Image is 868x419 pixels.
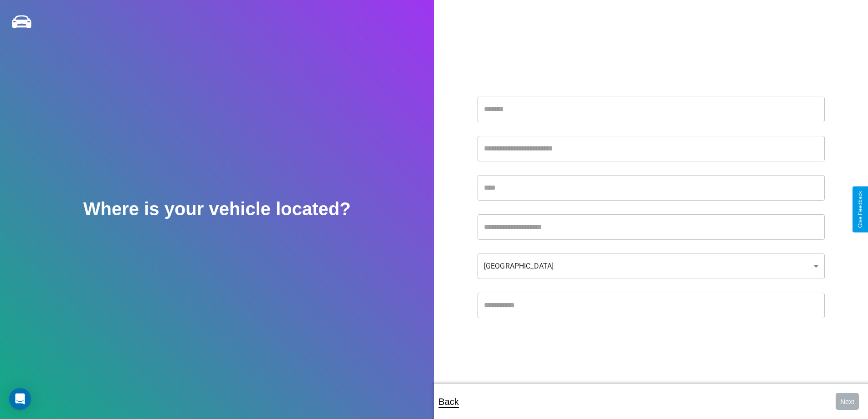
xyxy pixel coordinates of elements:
[478,253,825,279] div: [GEOGRAPHIC_DATA]
[439,393,459,410] p: Back
[9,388,31,410] div: Open Intercom Messenger
[836,393,859,410] button: Next
[857,191,863,228] div: Give Feedback
[83,199,351,219] h2: Where is your vehicle located?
